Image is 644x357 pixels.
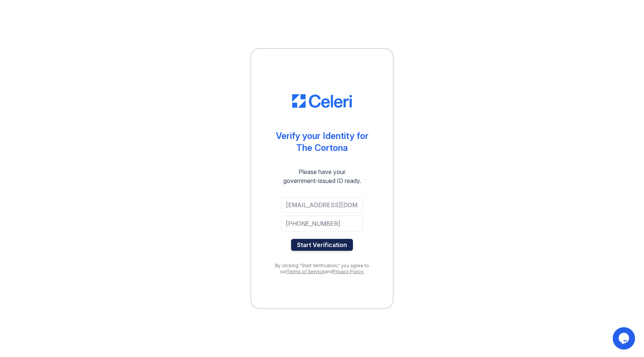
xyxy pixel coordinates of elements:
[281,197,363,213] input: Email
[266,263,378,275] div: By clicking "Start Verification," you agree to our and
[270,167,375,185] div: Please have your government-issued ID ready.
[287,269,325,274] a: Terms of Service
[291,239,353,251] button: Start Verification
[613,327,637,350] iframe: chat widget
[276,130,369,154] div: Verify your Identity for The Cortona
[292,94,352,108] img: CE_Logo_Blue-a8612792a0a2168367f1c8372b55b34899dd931a85d93a1a3d3e32e68fde9ad4.png
[281,216,363,231] input: Phone
[333,269,364,274] a: Privacy Policy.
